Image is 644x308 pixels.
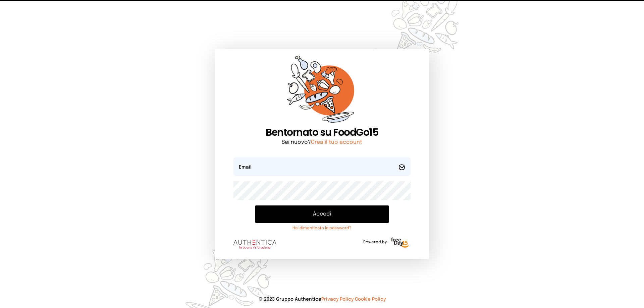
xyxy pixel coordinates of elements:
a: Privacy Policy [321,297,354,302]
span: Powered by [363,240,387,245]
a: Hai dimenticato la password? [255,226,389,231]
a: Cookie Policy [355,297,386,302]
p: Sei nuovo? [233,138,411,146]
p: © 2023 Gruppo Authentica [11,296,633,303]
button: Accedi [255,205,389,223]
img: sticker-orange.65babaf.png [287,56,357,126]
img: logo.8f33a47.png [233,240,276,249]
h1: Bentornato su FoodGo15 [233,126,411,138]
a: Crea il tuo account [311,139,362,145]
img: logo-freeday.3e08031.png [389,236,411,250]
